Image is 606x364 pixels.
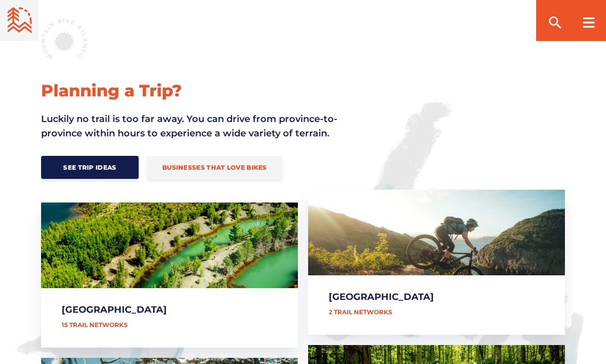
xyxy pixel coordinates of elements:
ion-icon: search [547,14,563,31]
a: Businesses that love bikes [147,156,282,179]
span: See Trip Ideas [56,164,123,171]
p: Luckily no trail is too far away. You can drive from province-to-province within hours to experie... [41,112,349,140]
img: MTB Atlantic badge [41,18,87,59]
h2: Planning a Trip? [41,80,565,102]
span: Businesses that love bikes [162,164,267,171]
a: See Trip Ideas [41,156,139,179]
